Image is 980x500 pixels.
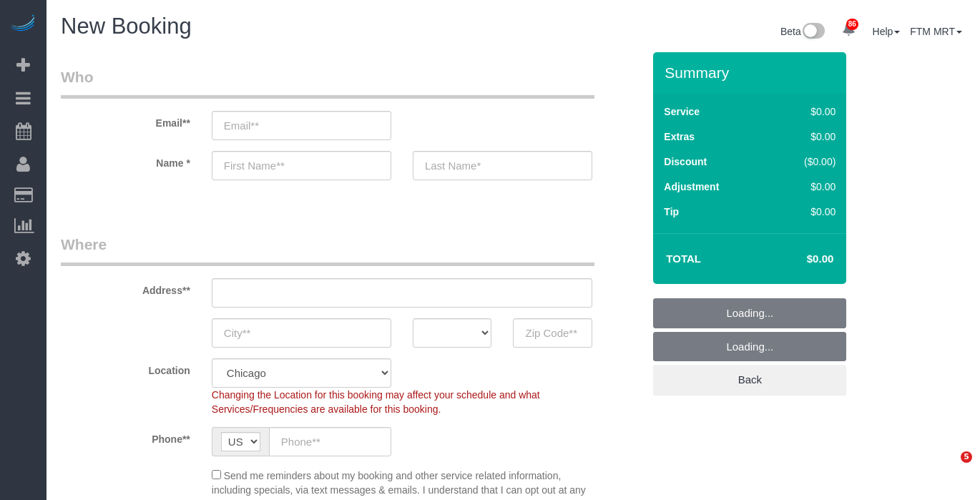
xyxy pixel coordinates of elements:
a: FTM MRT [910,26,962,37]
img: New interface [801,23,825,41]
strong: Total [666,253,701,265]
span: 5 [961,451,972,463]
label: Name * [50,151,201,170]
input: Last Name* [413,151,592,180]
div: $0.00 [774,180,836,194]
img: Automaid Logo [9,14,37,34]
legend: Who [61,67,594,99]
div: ($0.00) [774,155,836,169]
label: Service [664,104,700,119]
legend: Where [61,234,594,266]
div: $0.00 [774,205,836,219]
a: Back [653,365,846,395]
a: Beta [780,26,825,37]
label: Adjustment [664,180,719,194]
input: First Name** [212,151,391,180]
div: $0.00 [774,104,836,119]
h3: Summary [665,64,839,81]
a: Help [873,26,901,37]
input: Zip Code** [513,318,592,348]
a: 86 [835,14,863,46]
label: Location [50,358,201,378]
label: Tip [664,205,679,219]
h4: $0.00 [764,253,833,265]
span: New Booking [61,14,192,39]
span: 86 [846,19,858,30]
iframe: Intercom live chat [931,451,966,486]
div: $0.00 [774,129,836,144]
label: Discount [664,155,707,169]
label: Extras [664,129,695,144]
span: Changing the Location for this booking may affect your schedule and what Services/Frequencies are... [212,389,540,415]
